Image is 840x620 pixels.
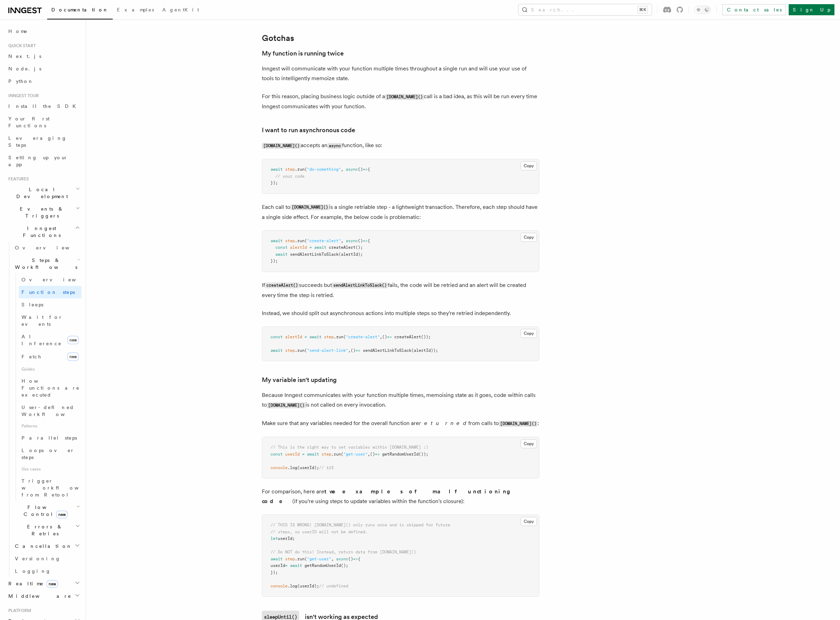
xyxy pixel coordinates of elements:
[12,543,72,550] span: Cancellation
[22,435,77,441] span: Parallel steps
[370,452,375,457] span: ()
[22,277,93,282] span: Overview
[271,348,283,353] span: await
[295,238,305,243] span: .run
[331,452,341,457] span: .run
[290,204,329,210] code: [DOMAIN_NAME]()
[6,203,82,222] button: Events & Triggers
[694,6,711,14] button: Toggle dark mode
[271,452,283,457] span: const
[262,488,515,504] strong: two examples of malfunctioning code
[338,252,363,257] span: (alertId);
[290,252,338,257] span: sendAlertLinkToSlack
[12,523,75,537] span: Errors & Retries
[271,445,428,450] span: // This is the right way to set variables within [DOMAIN_NAME] :)
[722,4,786,15] a: Contact sales
[262,125,355,135] a: I want to run asynchronous code
[262,92,539,111] p: For this reason, placing business logic outside of a call is a bad idea, as this will be run ever...
[285,167,295,172] span: step
[262,202,539,222] p: Each call to is a single retriable step - a lightweight transaction. Therefore, each step should ...
[262,418,539,428] p: Make sure that any variables needed for the overall function are from calls to :
[262,64,539,83] p: Inngest will communicate with your function multiple times throughout a single run and will use y...
[262,141,539,151] p: accepts an function, like so:
[278,536,295,541] span: userId;
[19,432,82,444] a: Parallel steps
[285,557,295,561] span: step
[22,378,80,398] span: How Functions are executed
[346,167,358,172] span: async
[19,273,82,286] a: Overview
[348,348,351,353] span: ,
[319,584,348,588] span: // undefined
[271,536,278,541] span: let
[6,25,82,37] a: Home
[6,580,58,587] span: Realtime
[353,557,358,561] span: =>
[271,167,283,172] span: await
[789,4,834,15] a: Sign Up
[285,334,302,339] span: alertId
[6,62,82,75] a: Node.js
[22,302,43,307] span: Sleeps
[46,580,58,588] span: new
[288,584,297,588] span: .log
[6,205,76,219] span: Events & Triggers
[8,66,41,71] span: Node.js
[309,245,312,250] span: =
[382,334,387,339] span: ()
[307,452,319,457] span: await
[22,314,63,327] span: Wait for events
[113,2,158,19] a: Examples
[346,334,380,339] span: "create-alert"
[6,93,39,99] span: Inngest tour
[22,354,42,359] span: Fetch
[302,452,305,457] span: =
[355,245,363,250] span: ();
[19,444,82,464] a: Loops over steps
[341,238,343,243] span: ,
[19,330,82,350] a: AI Inferencenew
[15,556,61,561] span: Versioning
[267,402,306,408] code: [DOMAIN_NAME]()
[285,452,300,457] span: userId
[51,7,109,12] span: Documentation
[358,557,360,561] span: {
[6,151,82,171] a: Setting up your app
[394,334,421,339] span: createAlert
[343,334,346,339] span: (
[290,563,302,568] span: await
[6,75,82,87] a: Python
[348,557,353,561] span: ()
[343,452,368,457] span: "get-user"
[499,421,538,427] code: [DOMAIN_NAME]()
[305,348,307,353] span: (
[22,289,75,295] span: Function steps
[8,28,28,35] span: Home
[22,405,84,417] span: User-defined Workflows
[15,245,86,250] span: Overview
[271,523,450,527] span: // THIS IS WRONG! [DOMAIN_NAME]() only runs once and is skipped for future
[368,167,370,172] span: {
[6,132,82,151] a: Leveraging Steps
[12,520,82,540] button: Errors & Retries
[271,529,368,534] span: // steps, so userID will not be defined.
[6,577,82,590] button: Realtimenew
[19,286,82,298] a: Function steps
[6,608,31,613] span: Platform
[12,241,82,254] a: Overview
[297,584,319,588] span: (userId);
[19,350,82,364] a: Fetchnew
[271,238,283,243] span: await
[305,334,307,339] span: =
[327,143,342,149] code: async
[6,43,36,49] span: Quick start
[322,452,331,457] span: step
[285,238,295,243] span: step
[334,334,343,339] span: .run
[387,334,392,339] span: =>
[275,245,288,250] span: const
[314,245,326,250] span: await
[305,238,307,243] span: (
[285,348,295,353] span: step
[358,238,363,243] span: ()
